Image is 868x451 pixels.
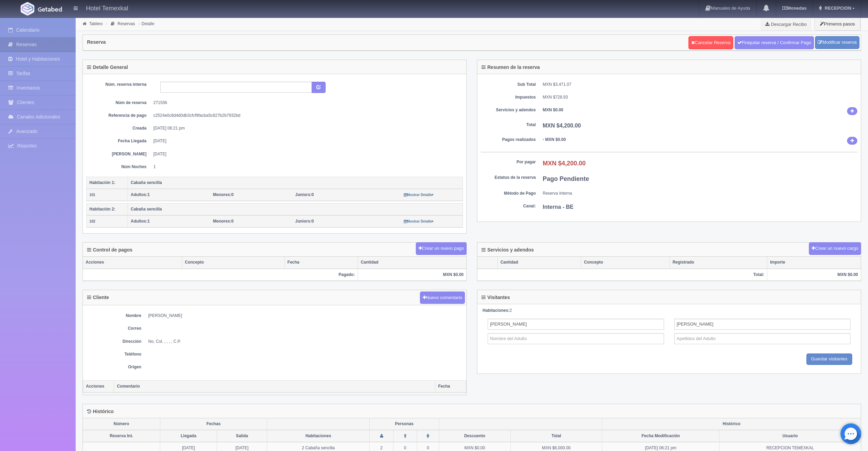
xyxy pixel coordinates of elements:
[137,20,156,27] li: Detalle
[87,247,132,253] h4: Control de pagos
[404,193,434,197] small: Mostrar Detalle
[481,159,536,165] dt: Por pagar
[416,242,467,255] button: Crear un nuevo pago
[823,6,851,11] span: RECEPCION
[89,207,115,212] b: Habitación 2:
[83,269,358,281] th: Pagado:
[86,313,141,319] dt: Nombre
[481,94,536,100] dt: Impuestos
[131,192,150,197] span: 1
[481,295,510,300] h4: Visitantes
[153,100,458,106] dd: 271556
[160,430,217,442] th: Llegada
[148,339,463,345] dd: No, Col. , , , , C.P.
[267,430,369,442] th: Habitaciones
[543,137,566,142] b: - MXN $0.00
[482,308,856,314] div: 2
[719,430,861,442] th: Usuario
[83,257,182,268] th: Acciones
[91,151,147,157] dt: [PERSON_NAME]
[404,219,434,223] small: Mostrar Detalle
[602,418,861,430] th: Histórico
[182,257,284,268] th: Concepto
[481,175,536,181] dt: Estatus de la reserva
[481,122,536,128] dt: Total
[420,291,465,304] button: Nuevo comentario
[295,219,314,224] span: 0
[543,191,857,196] dd: Reserva Interna
[213,192,234,197] span: 0
[295,192,312,197] strong: Juniors:
[806,353,853,365] input: Guardar visitantes
[131,219,150,224] span: 1
[815,36,859,49] a: Modificar reserva
[370,418,439,430] th: Personas
[83,381,114,393] th: Acciones
[814,17,860,31] button: Primeros pasos
[153,164,458,170] dd: 1
[735,36,814,49] a: Finiquitar reserva / Confirmar Pago
[481,107,536,113] dt: Servicios y adendos
[83,430,160,442] th: Reserva Int.
[767,257,861,268] th: Importe
[543,107,563,112] b: MXN $0.00
[439,430,510,442] th: Descuento
[114,381,435,393] th: Comentario
[87,65,128,70] h4: Detalle General
[89,219,95,223] small: 102
[217,430,267,442] th: Salida
[21,2,34,16] img: Getabed
[87,295,109,300] h4: Cliente
[128,204,463,216] th: Cabaña sencilla
[91,138,147,144] dt: Fecha Llegada
[91,164,147,170] dt: Núm Noches
[782,6,806,11] b: Monedas
[284,257,358,268] th: Fecha
[131,219,148,224] strong: Adultos:
[153,113,458,119] dd: c2524e0c8d4d0db3cfcf9facba5c827b2b7932bd
[295,192,314,197] span: 0
[767,269,861,281] th: MXN $0.00
[481,203,536,209] dt: Canal:
[481,137,536,143] dt: Pagos realizados
[404,192,434,197] a: Mostrar Detalle
[128,177,463,189] th: Cabaña sencilla
[543,160,586,167] b: MXN $4,200.00
[761,17,811,31] a: Descargar Recibo
[498,257,581,268] th: Cantidad
[153,151,458,157] dd: [DATE]
[674,319,851,330] input: Apellidos del Adulto
[83,418,160,430] th: Número
[358,257,466,268] th: Cantidad
[89,180,115,185] b: Habitación 1:
[543,94,857,100] dd: MXN $728.93
[87,40,106,45] h4: Reserva
[543,204,574,210] b: Interna - BE
[688,36,733,49] a: Cancelar Reserva
[91,125,147,131] dt: Creada
[670,257,767,268] th: Registrado
[477,269,767,281] th: Total:
[89,21,102,26] a: Tablero
[91,82,147,88] dt: Núm. reserva interna
[38,7,62,12] img: Getabed
[543,82,857,88] dd: MXN $3,471.07
[91,113,147,119] dt: Referencia de pago
[86,339,141,345] dt: Dirección
[809,242,861,255] button: Crear un nuevo cargo
[118,21,135,26] a: Reservas
[482,308,510,313] strong: Habitaciones:
[404,219,434,224] a: Mostrar Detalle
[481,65,540,70] h4: Resumen de la reserva
[86,326,141,331] dt: Correo
[213,219,234,224] span: 0
[153,138,458,144] dd: [DATE]
[481,191,536,196] dt: Método de Pago
[435,381,466,393] th: Fecha
[86,3,128,12] h4: Hotel Temexkal
[358,269,466,281] th: MXN $0.00
[488,333,664,344] input: Nombre del Adulto
[481,82,536,88] dt: Sub Total
[295,219,312,224] strong: Juniors:
[543,175,589,182] b: Pago Pendiente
